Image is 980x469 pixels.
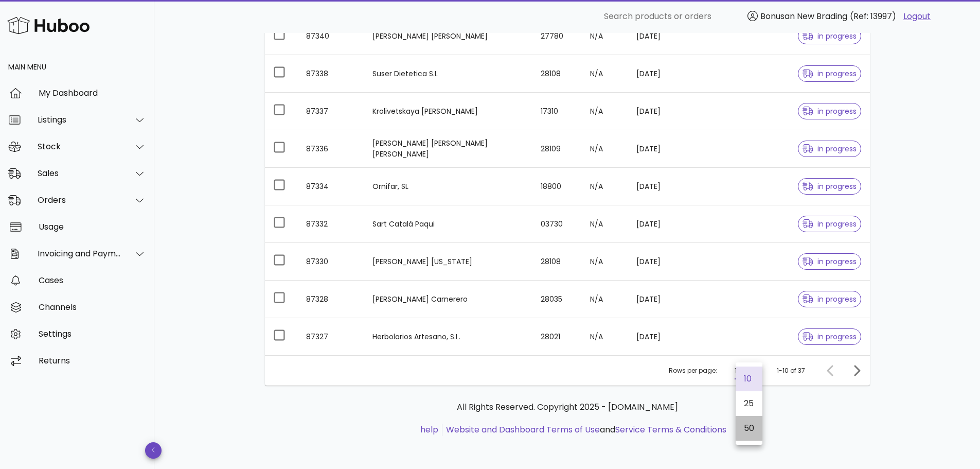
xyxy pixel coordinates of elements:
[298,318,365,355] td: 87327
[628,55,688,93] td: [DATE]
[420,424,438,436] a: help
[582,205,628,243] td: N/A
[803,70,857,77] span: in progress
[364,243,532,281] td: [PERSON_NAME] [US_STATE]
[298,130,365,168] td: 87336
[442,424,726,436] li: and
[669,356,757,386] div: Rows per page:
[628,205,688,243] td: [DATE]
[7,14,90,37] img: Huboo Logo
[364,18,532,55] td: [PERSON_NAME] [PERSON_NAME]
[803,333,857,340] span: in progress
[803,258,857,265] span: in progress
[364,205,532,243] td: Sart Catalá Paqui
[446,424,600,436] a: Website and Dashboard Terms of Use
[582,130,628,168] td: N/A
[364,168,532,205] td: Ornifar, SL
[628,168,688,205] td: [DATE]
[744,398,754,408] div: 25
[735,366,741,375] div: 10
[364,318,532,355] td: Herbolarios Artesano, S.L.
[615,424,726,436] a: Service Terms & Conditions
[273,401,862,413] p: All Rights Reserved. Copyright 2025 - [DOMAIN_NAME]
[532,130,582,168] td: 28109
[298,281,365,318] td: 87328
[298,93,365,130] td: 87337
[39,356,146,366] div: Returns
[628,130,688,168] td: [DATE]
[582,281,628,318] td: N/A
[532,281,582,318] td: 28035
[803,296,857,303] span: in progress
[38,142,121,151] div: Stock
[903,10,931,23] a: Logout
[532,55,582,93] td: 28108
[364,93,532,130] td: Krolivetskaya [PERSON_NAME]
[532,18,582,55] td: 27780
[760,10,847,22] span: Bonusan New Brading
[298,243,365,281] td: 87330
[744,374,754,384] div: 10
[803,220,857,228] span: in progress
[39,302,146,312] div: Channels
[39,275,146,285] div: Cases
[532,93,582,130] td: 17310
[298,168,365,205] td: 87334
[582,168,628,205] td: N/A
[532,205,582,243] td: 03730
[850,10,896,22] span: (Ref: 13997)
[628,93,688,130] td: [DATE]
[364,130,532,168] td: [PERSON_NAME] [PERSON_NAME] [PERSON_NAME]
[735,362,757,379] div: 10Rows per page:
[298,205,365,243] td: 87332
[847,361,866,380] button: Next page
[39,329,146,339] div: Settings
[803,108,857,115] span: in progress
[38,195,121,205] div: Orders
[364,55,532,93] td: Suser Dietetica S.L
[298,18,365,55] td: 87340
[628,243,688,281] td: [DATE]
[582,318,628,355] td: N/A
[803,32,857,40] span: in progress
[803,183,857,190] span: in progress
[532,318,582,355] td: 28021
[803,145,857,152] span: in progress
[532,168,582,205] td: 18800
[582,55,628,93] td: N/A
[777,366,805,375] div: 1-10 of 37
[39,222,146,232] div: Usage
[628,318,688,355] td: [DATE]
[582,243,628,281] td: N/A
[38,115,121,125] div: Listings
[38,249,121,258] div: Invoicing and Payments
[628,18,688,55] td: [DATE]
[364,281,532,318] td: [PERSON_NAME] Carnerero
[582,18,628,55] td: N/A
[39,88,146,98] div: My Dashboard
[582,93,628,130] td: N/A
[628,281,688,318] td: [DATE]
[744,423,754,433] div: 50
[532,243,582,281] td: 28108
[298,55,365,93] td: 87338
[38,168,121,178] div: Sales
